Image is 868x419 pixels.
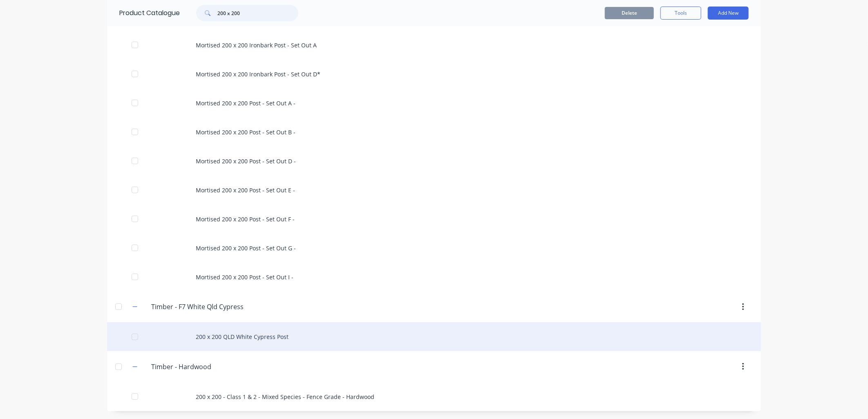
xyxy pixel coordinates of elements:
[107,205,761,234] div: Mortised 200 x 200 Post - Set Out F -
[660,7,701,20] button: Tools
[107,31,761,60] div: Mortised 200 x 200 Ironbark Post - Set Out A
[107,118,761,147] div: Mortised 200 x 200 Post - Set Out B -
[217,5,298,21] input: Search...
[107,322,761,351] div: 200 x 200 QLD White Cypress Post
[107,263,761,292] div: Mortised 200 x 200 Post - Set Out I -
[107,176,761,205] div: Mortised 200 x 200 Post - Set Out E -
[107,382,761,411] div: 200 x 200 - Class 1 & 2 - Mixed Species - Fence Grade - Hardwood
[151,302,248,312] input: Enter category name
[151,362,248,372] input: Enter category name
[605,7,654,19] button: Delete
[107,234,761,263] div: Mortised 200 x 200 Post - Set Out G -
[107,147,761,176] div: Mortised 200 x 200 Post - Set Out D -
[107,60,761,89] div: Mortised 200 x 200 Ironbark Post - Set Out D*
[708,7,749,20] button: Add New
[107,89,761,118] div: Mortised 200 x 200 Post - Set Out A -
